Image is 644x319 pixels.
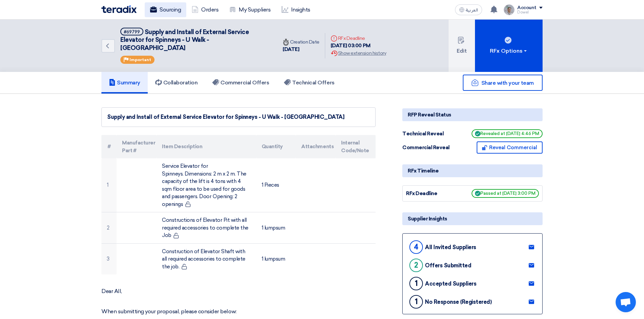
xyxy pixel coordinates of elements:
div: [DATE] [283,46,319,53]
p: Dear All, [101,288,376,295]
img: IMG_1753965247717.jpg [504,4,515,15]
div: RFx Timeline [402,164,543,177]
h5: Summary [109,79,140,86]
div: Show extension history [331,50,386,57]
th: Internal Code/Note [336,135,376,158]
td: 1 [101,158,117,212]
p: When submitting your proposal, please consider below: [101,308,376,315]
span: Supply and Install of External Service Elevator for Spinneys - U Walk - [GEOGRAPHIC_DATA] [120,28,249,52]
div: RFx Options [490,47,528,55]
div: Technical Reveal [402,130,453,138]
a: Collaboration [148,72,205,94]
td: 1 lumpsum [256,212,296,244]
button: العربية [455,4,482,15]
td: Constructions of Elevator Pit with all required accessories to complete the Job [157,212,256,244]
div: #69799 [124,30,140,34]
div: Supply and Install of External Service Elevator for Spinneys - U Walk - [GEOGRAPHIC_DATA] [107,113,370,121]
a: Technical Offers [277,72,342,94]
h5: Collaboration [155,79,198,86]
div: 1 [409,295,423,309]
a: Open chat [616,292,636,312]
div: Dowel [517,10,543,14]
div: RFx Deadline [331,35,386,42]
div: Commercial Reveal [402,144,453,152]
span: Passed at [DATE] 3:00 PM [472,189,539,198]
td: Construction of Elevator Shaft with all required accessories to complete the job. [157,243,256,274]
h5: Technical Offers [284,79,334,86]
span: Revealed at [DATE] 4:46 PM [472,129,543,138]
div: Offers Submitted [425,262,471,269]
div: Accepted Suppliers [425,281,476,287]
th: Quantity [256,135,296,158]
th: Attachments [296,135,336,158]
button: Edit [449,20,475,72]
button: RFx Options [475,20,543,72]
a: Sourcing [145,2,186,17]
div: 4 [409,240,423,254]
div: Creation Date [283,38,319,46]
span: العربية [466,8,478,12]
img: Teradix logo [101,5,137,13]
td: 1 lumpsum [256,243,296,274]
td: 1 Pieces [256,158,296,212]
div: RFP Reveal Status [402,108,543,121]
div: Supplier Insights [402,212,543,225]
div: 1 [409,277,423,290]
button: Reveal Commercial [477,141,543,154]
a: My Suppliers [224,2,276,17]
div: All Invited Suppliers [425,244,476,250]
a: Orders [186,2,224,17]
div: RFx Deadline [406,190,457,197]
h5: Supply and Install of External Service Elevator for Spinneys - U Walk - Riyadh [120,28,269,52]
div: 2 [409,259,423,272]
div: Account [517,5,536,11]
span: Share with your team [481,80,534,86]
th: # [101,135,117,158]
div: No Response (Registered) [425,299,492,305]
span: Important [129,57,151,62]
a: Commercial Offers [205,72,277,94]
a: Insights [276,2,316,17]
a: Summary [101,72,148,94]
td: 2 [101,212,117,244]
td: Service Elevator for Spinneys. Dimensions: 2 m x 2 m. The capacity of the lift is 4 tons with 4 s... [157,158,256,212]
th: Item Description [157,135,256,158]
h5: Commercial Offers [212,79,269,86]
div: [DATE] 03:00 PM [331,42,386,50]
th: Manufacturer Part # [117,135,157,158]
td: 3 [101,243,117,274]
